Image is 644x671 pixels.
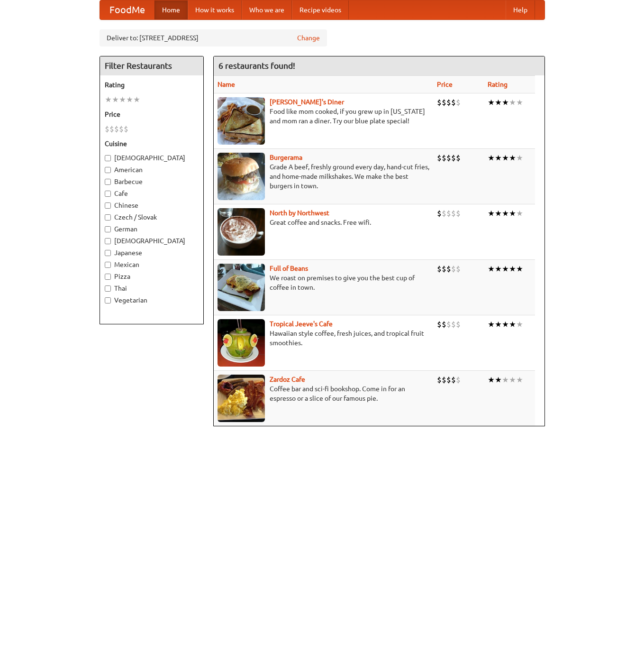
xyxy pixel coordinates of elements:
[495,97,502,108] li: ★
[218,319,265,367] img: jeeves.jpg
[133,94,140,105] li: ★
[488,153,495,163] li: ★
[126,94,133,105] li: ★
[270,154,302,161] a: Burgerama
[451,97,456,108] li: $
[105,248,199,257] label: Japanese
[109,124,114,134] li: $
[456,319,461,330] li: $
[495,264,502,274] li: ★
[442,97,446,108] li: $
[451,375,456,385] li: $
[105,226,111,232] input: German
[270,376,305,383] a: Zardoz Cafe
[446,264,451,274] li: $
[105,110,199,119] h5: Price
[218,61,295,70] ng-pluralize: 6 restaurants found!
[105,177,199,186] label: Barbecue
[506,0,535,19] a: Help
[516,153,523,163] li: ★
[105,224,199,234] label: German
[105,191,111,197] input: Cafe
[188,0,242,19] a: How it works
[516,97,523,108] li: ★
[112,94,119,105] li: ★
[105,236,199,246] label: [DEMOGRAPHIC_DATA]
[516,208,523,219] li: ★
[516,375,523,385] li: ★
[105,295,199,305] label: Vegetarian
[105,179,111,185] input: Barbecue
[218,97,265,145] img: sallys.jpg
[437,264,442,274] li: $
[509,153,516,163] li: ★
[270,320,333,328] b: Tropical Jeeve's Cafe
[446,208,451,219] li: $
[495,208,502,219] li: ★
[502,97,509,108] li: ★
[446,153,451,163] li: $
[119,94,126,105] li: ★
[488,97,495,108] li: ★
[442,153,446,163] li: $
[105,153,199,163] label: [DEMOGRAPHIC_DATA]
[218,153,265,200] img: burgerama.jpg
[456,153,461,163] li: $
[488,319,495,330] li: ★
[270,209,329,217] a: North by Northwest
[105,250,111,256] input: Japanese
[218,384,429,403] p: Coffee bar and sci-fi bookshop. Come in for an espresso or a slice of our famous pie.
[105,94,112,105] li: ★
[437,81,453,88] a: Price
[502,208,509,219] li: ★
[218,208,265,256] img: north.jpg
[124,124,128,134] li: $
[100,29,327,46] div: Deliver to: [STREET_ADDRESS]
[451,319,456,330] li: $
[516,319,523,330] li: ★
[488,264,495,274] li: ★
[218,273,429,292] p: We roast on premises to give you the best cup of coffee in town.
[105,260,199,269] label: Mexican
[437,153,442,163] li: $
[105,274,111,280] input: Pizza
[446,375,451,385] li: $
[509,319,516,330] li: ★
[105,124,109,134] li: $
[292,0,349,19] a: Recipe videos
[488,375,495,385] li: ★
[509,97,516,108] li: ★
[218,264,265,311] img: beans.jpg
[270,98,344,106] a: [PERSON_NAME]'s Diner
[502,319,509,330] li: ★
[218,375,265,422] img: zardoz.jpg
[437,319,442,330] li: $
[502,153,509,163] li: ★
[100,56,203,75] h4: Filter Restaurants
[105,201,199,210] label: Chinese
[105,297,111,303] input: Vegetarian
[488,81,508,88] a: Rating
[105,202,111,209] input: Chinese
[442,319,446,330] li: $
[437,97,442,108] li: $
[218,107,429,126] p: Food like mom cooked, if you grew up in [US_STATE] and mom ran a diner. Try our blue plate special!
[105,80,199,90] h5: Rating
[105,214,111,221] input: Czech / Slovak
[218,329,429,348] p: Hawaiian style coffee, fresh juices, and tropical fruit smoothies.
[100,0,154,19] a: FoodMe
[495,375,502,385] li: ★
[456,97,461,108] li: $
[442,264,446,274] li: $
[270,265,308,272] a: Full of Beans
[105,167,111,173] input: American
[516,264,523,274] li: ★
[105,155,111,161] input: [DEMOGRAPHIC_DATA]
[437,375,442,385] li: $
[105,272,199,281] label: Pizza
[442,208,446,219] li: $
[451,208,456,219] li: $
